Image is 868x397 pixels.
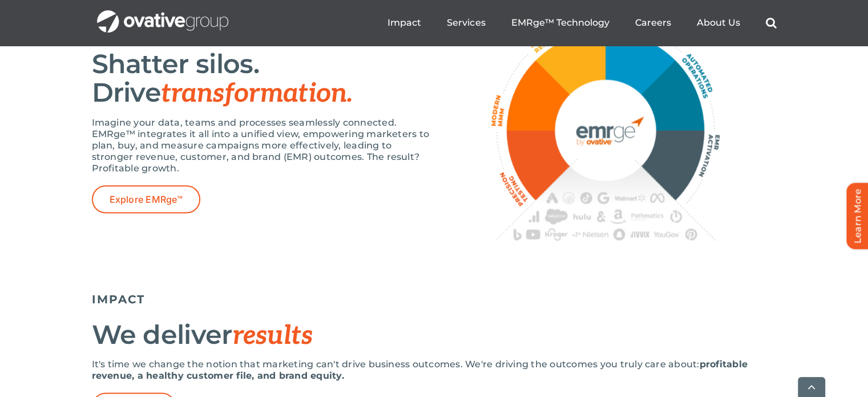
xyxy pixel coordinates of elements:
[491,16,720,240] img: Home – EMRge
[92,358,777,381] p: It's time we change the notion that marketing can't drive business outcomes. We're driving the ou...
[447,17,485,29] a: Services
[92,224,295,266] span: Bar Together
[92,185,200,213] a: Explore EMRge™
[765,17,776,29] a: Search
[92,50,434,108] h2: Shatter silos. Drive
[387,5,776,41] nav: Menu
[511,17,609,29] a: EMRge™ Technology
[635,17,671,29] a: Careers
[92,320,777,350] h2: We deliver
[92,117,434,174] p: Imagine your data, teams and processes seamlessly connected. EMRge™ integrates it all into a unif...
[92,292,777,306] h5: IMPACT
[97,9,228,20] a: OG_Full_horizontal_WHT
[161,78,353,110] span: transformation.
[92,358,748,380] strong: profitable revenue, a healthy customer file, and brand equity.
[110,194,183,204] span: Explore EMRge™
[387,17,421,29] a: Impact
[232,319,312,351] em: results
[696,17,740,29] a: About Us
